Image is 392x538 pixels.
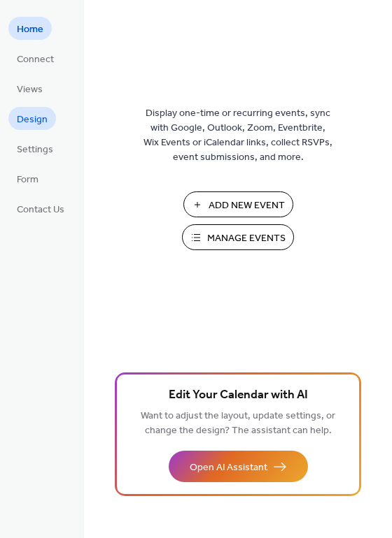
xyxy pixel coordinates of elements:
button: Add New Event [183,191,293,217]
span: Design [17,112,48,127]
span: Form [17,173,38,187]
a: Connect [8,47,62,70]
a: Form [8,167,47,190]
a: Home [8,17,52,40]
a: Contact Us [8,197,73,220]
a: Views [8,77,51,100]
span: Settings [17,143,53,157]
span: Home [17,22,43,37]
span: Display one-time or recurring events, sync with Google, Outlook, Zoom, Eventbrite, Wix Events or ... [143,106,332,165]
button: Manage Events [182,224,294,250]
span: Connect [17,52,54,67]
span: Add New Event [209,198,285,213]
span: Views [17,82,43,97]
button: Open AI Assistant [169,451,308,482]
span: Edit Your Calendar with AI [169,386,308,405]
span: Open AI Assistant [190,460,267,475]
a: Design [8,107,56,130]
span: Want to adjust the layout, update settings, or change the design? The assistant can help. [141,407,335,440]
a: Settings [8,137,62,160]
span: Contact Us [17,203,64,217]
span: Manage Events [207,231,286,246]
